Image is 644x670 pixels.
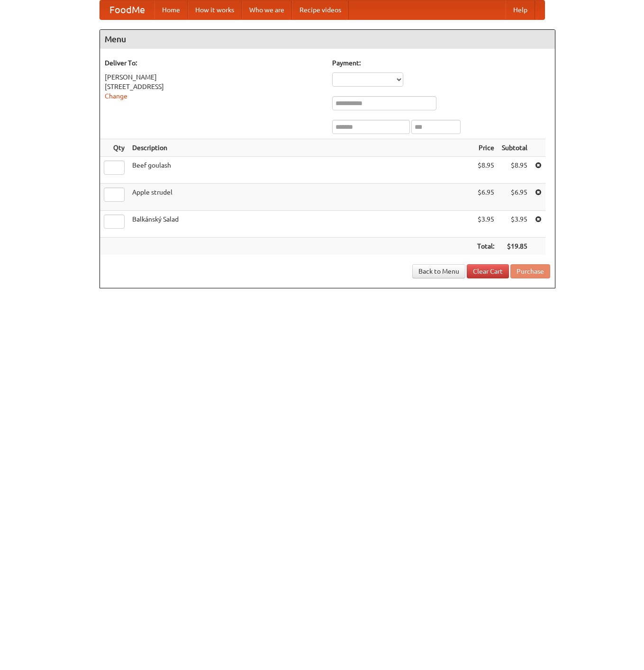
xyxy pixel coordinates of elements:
[473,211,498,238] td: $3.95
[105,82,323,91] div: [STREET_ADDRESS]
[128,157,473,184] td: Beef goulash
[242,0,292,19] a: Who we are
[506,0,535,19] a: Help
[412,264,465,278] a: Back to Menu
[498,184,531,211] td: $6.95
[100,30,555,49] h4: Menu
[510,264,550,278] button: Purchase
[128,211,473,238] td: Balkánský Salad
[105,72,323,82] div: [PERSON_NAME]
[498,139,531,157] th: Subtotal
[473,139,498,157] th: Price
[188,0,242,19] a: How it works
[100,0,154,19] a: FoodMe
[473,157,498,184] td: $8.95
[292,0,349,19] a: Recipe videos
[105,58,323,68] h5: Deliver To:
[105,92,127,100] a: Change
[100,139,128,157] th: Qty
[332,58,550,68] h5: Payment:
[154,0,188,19] a: Home
[498,238,531,255] th: $19.85
[467,264,509,278] a: Clear Cart
[498,211,531,238] td: $3.95
[128,139,473,157] th: Description
[473,238,498,255] th: Total:
[473,184,498,211] td: $6.95
[498,157,531,184] td: $8.95
[128,184,473,211] td: Apple strudel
